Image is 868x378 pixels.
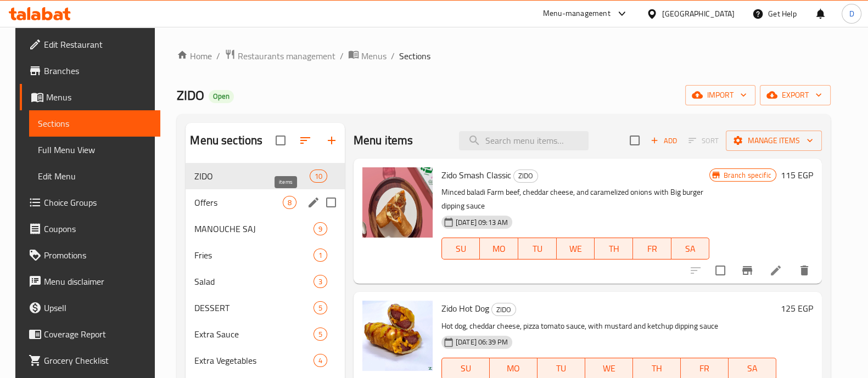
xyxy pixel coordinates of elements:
a: Branches [20,58,160,84]
span: SU [446,360,485,376]
span: 1 [314,250,327,261]
span: ZIDO [194,170,309,183]
div: Salad [194,275,313,288]
button: edit [305,194,322,211]
li: / [391,49,395,63]
button: MO [480,238,518,259]
a: Upsell [20,295,160,321]
li: / [216,49,220,63]
button: import [685,85,755,105]
span: Fries [194,249,313,262]
div: Menu-management [543,7,611,20]
button: delete [791,257,817,284]
span: Select section [623,129,646,152]
button: FR [633,238,671,259]
span: Sections [399,49,430,63]
span: Choice Groups [44,196,152,209]
button: Manage items [726,131,822,151]
span: TU [542,360,581,376]
a: Menus [348,49,387,63]
div: items [313,275,327,288]
div: items [313,249,327,262]
span: WE [590,360,629,376]
div: Fries1 [186,242,345,268]
input: search [459,131,589,150]
div: MANOUCHE SAJ9 [186,216,345,242]
span: SA [733,360,772,376]
a: Menu disclaimer [20,268,160,295]
div: [GEOGRAPHIC_DATA] [662,8,735,20]
div: Offers [194,196,282,209]
span: Manage items [735,134,813,148]
span: Add item [646,132,681,149]
span: TU [523,241,552,257]
span: Edit Menu [38,170,152,183]
span: Select to update [709,259,732,282]
span: Full Menu View [38,143,152,156]
div: Extra Vegetables4 [186,347,345,374]
a: Promotions [20,242,160,268]
span: Sort sections [292,127,318,154]
div: Extra Sauce [194,328,313,341]
span: [DATE] 09:13 AM [451,217,512,228]
div: ZIDO [491,303,516,316]
span: MO [494,360,533,376]
p: Minced baladi Farm beef, cheddar cheese, and caramelized onions with Big burger dipping sauce [441,185,709,213]
span: ZIDO [492,303,516,316]
span: Upsell [44,301,152,314]
div: Offers8edit [186,189,345,216]
span: Branch specific [719,170,775,180]
button: Add [646,132,681,149]
nav: breadcrumb [177,49,830,63]
h6: 115 EGP [781,167,813,183]
div: items [310,170,327,183]
span: TH [599,241,629,257]
span: SU [446,241,476,257]
div: items [313,328,327,341]
span: 3 [314,277,327,287]
span: Menus [46,91,152,104]
div: ZIDO10 [186,163,345,189]
button: SA [671,238,710,259]
span: Menus [361,49,387,63]
span: 8 [283,198,296,208]
span: Zido Smash Classic [441,167,511,183]
span: export [769,88,822,102]
span: Grocery Checklist [44,354,152,367]
span: DESSERT [194,301,313,314]
span: Promotions [44,249,152,262]
a: Grocery Checklist [20,347,160,374]
span: [DATE] 06:39 PM [451,337,512,347]
p: Hot dog, cheddar cheese, pizza tomato sauce, with mustard and ketchup dipping sauce [441,319,776,333]
img: Zido Smash Classic [362,167,433,238]
span: Coverage Report [44,328,152,341]
div: Open [209,90,234,103]
a: Home [177,49,212,63]
button: TH [595,238,633,259]
span: Menu disclaimer [44,275,152,288]
span: 4 [314,356,327,366]
span: Select section first [681,132,726,149]
button: TU [518,238,557,259]
span: TH [637,360,676,376]
button: export [760,85,831,105]
span: MO [484,241,514,257]
span: Sections [38,117,152,130]
span: FR [637,241,667,257]
span: WE [561,241,591,257]
div: ZIDO [513,170,538,183]
h2: Menu sections [190,132,262,149]
a: Edit Restaurant [20,31,160,58]
a: Full Menu View [29,137,160,163]
span: Branches [44,64,152,77]
div: Salad3 [186,268,345,295]
button: SU [441,238,480,259]
a: Restaurants management [225,49,335,63]
span: 5 [314,303,327,313]
a: Edit Menu [29,163,160,189]
span: Edit Restaurant [44,38,152,51]
a: Coupons [20,216,160,242]
h6: 125 EGP [781,301,813,316]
